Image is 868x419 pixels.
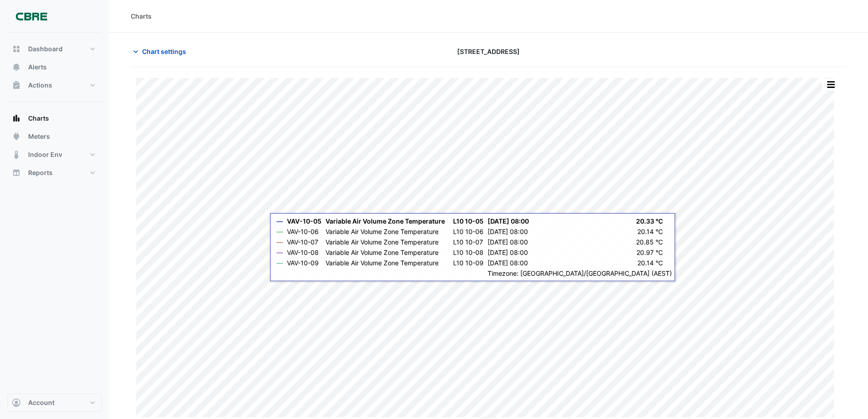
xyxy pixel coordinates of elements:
app-icon: Reports [12,168,21,177]
span: Actions [28,81,52,90]
app-icon: Charts [12,114,21,123]
button: Indoor Env [7,146,102,164]
app-icon: Indoor Env [12,150,21,159]
button: Actions [7,76,102,94]
button: Alerts [7,58,102,76]
span: Dashboard [28,44,63,54]
span: Meters [28,132,50,141]
span: [STREET_ADDRESS] [457,47,520,56]
button: Meters [7,127,102,146]
span: Charts [28,114,49,123]
span: Reports [28,168,53,177]
button: Dashboard [7,40,102,58]
button: Account [7,394,102,412]
button: Charts [7,109,102,127]
span: Alerts [28,63,47,72]
button: More Options [822,79,840,90]
div: Charts [131,11,152,21]
app-icon: Actions [12,81,21,90]
button: Reports [7,164,102,182]
span: Account [28,398,54,407]
span: Chart settings [142,47,186,56]
span: Indoor Env [28,150,62,159]
app-icon: Alerts [12,63,21,72]
button: Chart settings [131,44,192,59]
app-icon: Dashboard [12,44,21,54]
app-icon: Meters [12,132,21,141]
img: Company Logo [11,7,52,25]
